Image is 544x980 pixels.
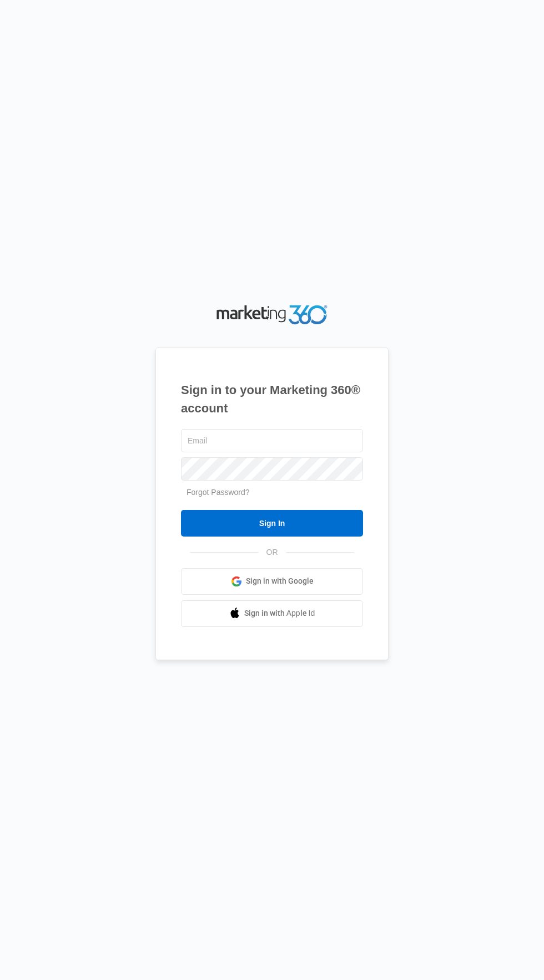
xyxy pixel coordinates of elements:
a: Sign in with Google [181,568,363,595]
span: Sign in with Apple Id [244,608,315,619]
h1: Sign in to your Marketing 360® account [181,381,363,417]
input: Email [181,429,363,452]
a: Forgot Password? [187,488,250,497]
span: OR [259,547,286,558]
a: Sign in with Apple Id [181,600,363,627]
span: Sign in with Google [246,575,314,587]
input: Sign In [181,510,363,537]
